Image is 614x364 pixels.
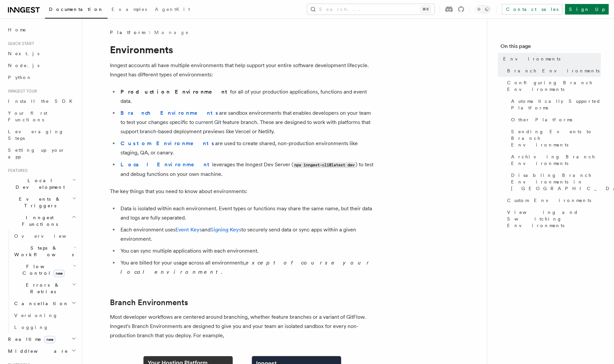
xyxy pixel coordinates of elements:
[502,4,562,15] a: Contact sales
[8,147,65,159] span: Setting up your app
[14,313,58,318] span: Versioning
[507,197,591,204] span: Custom Environments
[8,110,47,122] span: Your first Functions
[120,260,372,275] em: except of course your local environment
[118,108,375,136] li: are sandbox environments that enables developers on your team to test your changes specific to cu...
[5,175,78,193] button: Local Development
[110,61,375,79] p: Inngest accounts all have multiple environments that help support your entire software developmen...
[5,345,78,357] button: Middleware
[110,312,375,340] p: Most developer workflows are centered around branching, whether feature branches or a variant of ...
[120,89,230,95] strong: Production Environment
[8,26,26,33] span: Home
[421,6,430,13] kbd: ⌘K
[5,212,78,230] button: Inngest Functions
[307,4,434,15] button: Search...⌘K
[475,5,491,13] button: Toggle dark mode
[504,77,601,95] a: Configuring Branch Environments
[5,60,78,71] a: Node.js
[511,128,601,148] span: Sending Events to Branch Environments
[500,53,601,65] a: Environments
[8,99,76,104] span: Install the SDK
[155,7,190,12] span: AgentKit
[12,263,73,276] span: Flow Control
[110,29,145,36] span: Platform
[504,194,601,206] a: Custom Environments
[14,325,49,330] span: Logging
[154,29,189,36] a: Manage
[508,126,601,151] a: Sending Events to Branch Environments
[12,245,74,258] span: Steps & Workflows
[120,110,219,116] a: Branch Environments
[12,309,78,321] a: Versioning
[500,42,601,53] h4: On this page
[508,114,601,126] a: Other Platforms
[293,162,356,168] code: npx inngest-cli@latest dev
[118,225,375,244] li: Each environment uses and to securely send data or sync apps within a given environment.
[49,7,104,12] span: Documentation
[5,214,71,227] span: Inngest Functions
[5,126,78,144] a: Leveraging Steps
[151,2,194,18] a: AgentKit
[110,298,188,307] a: Branch Environments
[12,230,78,242] a: Overview
[5,168,27,173] span: Features
[5,71,78,83] a: Python
[5,107,78,126] a: Your first Functions
[12,242,78,261] button: Steps & Workflows
[503,56,560,62] span: Environments
[507,67,599,74] span: Branch Environments
[120,140,215,146] a: Custom Environments
[12,261,78,279] button: Flow Controlnew
[45,2,108,19] a: Documentation
[110,187,375,196] p: The key things that you need to know about environments:
[8,51,39,56] span: Next.js
[508,169,601,194] a: Disabling Branch Environments in [GEOGRAPHIC_DATA]
[5,230,78,333] div: Inngest Functions
[118,204,375,222] li: Data is isolated within each environment. Event types or functions may share the same name, but t...
[175,226,202,233] a: Event Keys
[5,336,55,343] span: Realtime
[12,298,78,309] button: Cancellation
[508,95,601,114] a: Automatically Supported Platforms
[5,177,72,190] span: Local Development
[12,282,72,295] span: Errors & Retries
[5,348,68,354] span: Middleware
[12,321,78,333] a: Logging
[504,65,601,77] a: Branch Environments
[110,44,375,56] h1: Environments
[8,129,64,141] span: Leveraging Steps
[5,24,78,36] a: Home
[508,151,601,169] a: Archiving Branch Environments
[5,144,78,163] a: Setting up your app
[8,75,32,80] span: Python
[118,246,375,256] li: You can sync multiple applications with each environment.
[5,89,37,94] span: Inngest tour
[511,98,601,111] span: Automatically Supported Platforms
[112,7,147,12] span: Examples
[5,333,78,345] button: Realtimenew
[118,258,375,277] li: You are billed for your usage across all environments, .
[5,48,78,60] a: Next.js
[120,161,212,168] a: Local Environment
[44,336,55,343] span: new
[511,116,572,123] span: Other Platforms
[504,206,601,231] a: Viewing and Switching Environments
[108,2,151,18] a: Examples
[54,270,65,277] span: new
[511,153,601,167] span: Archiving Branch Environments
[118,87,375,106] li: for all of your production applications, functions and event data.
[507,209,601,229] span: Viewing and Switching Environments
[12,300,69,307] span: Cancellation
[8,63,39,68] span: Node.js
[5,193,78,212] button: Events & Triggers
[211,226,241,233] a: Signing Keys
[5,95,78,107] a: Install the SDK
[507,79,601,93] span: Configuring Branch Environments
[12,279,78,298] button: Errors & Retries
[118,139,375,157] li: are used to create shared, non-production environments like staging, QA, or canary.
[565,4,609,15] a: Sign Up
[5,196,72,209] span: Events & Triggers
